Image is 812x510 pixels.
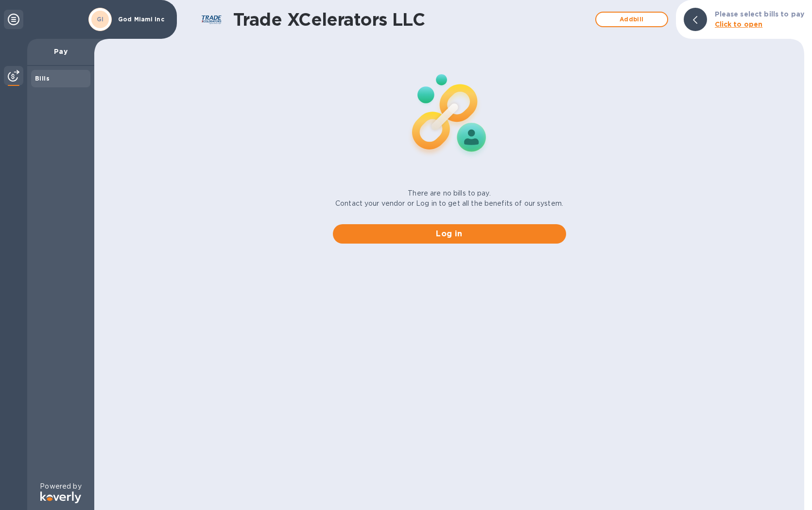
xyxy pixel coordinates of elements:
b: GI [97,16,104,23]
p: Powered by [40,481,81,492]
button: Addbill [595,12,668,27]
span: Log in [341,228,558,240]
b: Click to open [715,20,763,28]
b: Please select bills to pay [715,10,804,18]
img: Logo [40,492,81,503]
button: Log in [333,224,566,244]
b: Bills [35,75,50,82]
p: There are no bills to pay. Contact your vendor or Log in to get all the benefits of our system. [335,188,563,209]
h1: Trade XCelerators LLC [233,9,590,30]
p: Pay [35,47,86,56]
span: Add bill [604,14,659,25]
p: God Miami Inc [118,16,167,23]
